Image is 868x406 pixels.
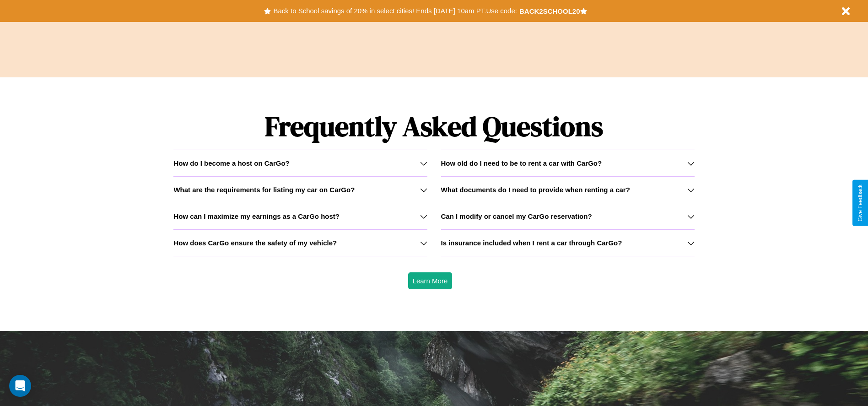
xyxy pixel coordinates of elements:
[9,375,31,397] div: Open Intercom Messenger
[173,103,694,150] h1: Frequently Asked Questions
[441,186,630,194] h3: What documents do I need to provide when renting a car?
[173,212,340,220] h3: How can I maximize my earnings as a CarGo host?
[441,239,622,247] h3: Is insurance included when I rent a car through CarGo?
[173,239,337,247] h3: How does CarGo ensure the safety of my vehicle?
[519,7,580,15] b: BACK2SCHOOL20
[408,272,453,289] button: Learn More
[441,212,592,220] h3: Can I modify or cancel my CarGo reservation?
[271,5,519,17] button: Back to School savings of 20% in select cities! Ends [DATE] 10am PT.Use code:
[173,186,355,194] h3: What are the requirements for listing my car on CarGo?
[173,159,289,167] h3: How do I become a host on CarGo?
[857,184,863,222] div: Give Feedback
[441,159,602,167] h3: How old do I need to be to rent a car with CarGo?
